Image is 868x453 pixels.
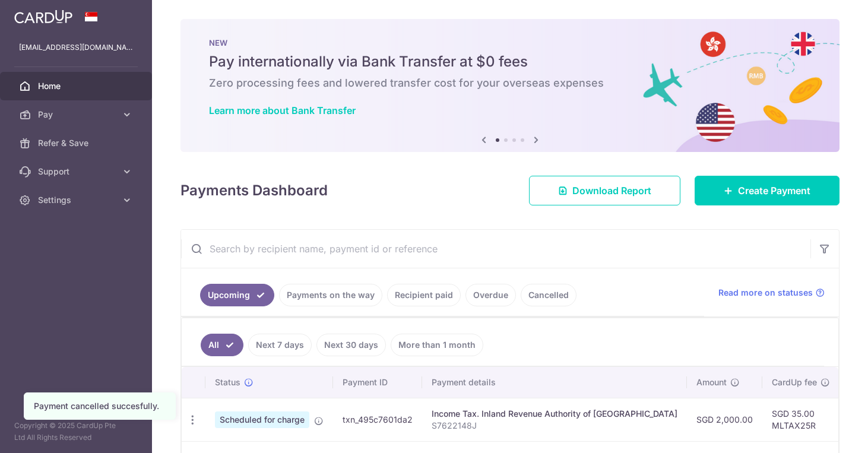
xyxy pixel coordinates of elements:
span: Scheduled for charge [215,411,309,428]
td: txn_495c7601da2 [333,398,422,441]
span: Refer & Save [38,137,116,149]
p: S7622148J [432,420,677,432]
span: Amount [696,376,727,388]
h6: Zero processing fees and lowered transfer cost for your overseas expenses [209,76,811,90]
td: SGD 2,000.00 [687,398,762,441]
span: Pay [38,109,116,121]
p: NEW [209,38,811,47]
a: Recipient paid [387,284,461,306]
a: Next 7 days [248,334,312,356]
h4: Payments Dashboard [180,180,328,201]
a: Upcoming [200,284,274,306]
a: Read more on statuses [718,287,825,299]
img: Bank transfer banner [180,19,840,152]
input: Search by recipient name, payment id or reference [181,230,810,268]
span: Settings [38,194,116,206]
a: More than 1 month [391,334,483,356]
span: Read more on statuses [718,287,813,299]
span: Download Report [572,183,651,198]
span: Create Payment [738,183,810,198]
a: Overdue [465,284,516,306]
span: Support [38,166,116,178]
a: Cancelled [521,284,576,306]
span: Status [215,376,240,388]
p: [EMAIL_ADDRESS][DOMAIN_NAME] [19,42,133,53]
a: Learn more about Bank Transfer [209,104,356,116]
a: Download Report [529,176,680,205]
th: Payment details [422,367,687,398]
span: CardUp fee [772,376,817,388]
a: Create Payment [695,176,840,205]
img: CardUp [14,9,72,24]
iframe: Opens a widget where you can find more information [791,417,856,447]
a: Payments on the way [279,284,382,306]
th: Payment ID [333,367,422,398]
td: SGD 35.00 MLTAX25R [762,398,840,441]
span: Home [38,80,116,92]
h5: Pay internationally via Bank Transfer at $0 fees [209,52,811,71]
a: Next 30 days [316,334,386,356]
div: Payment cancelled succesfully. [34,400,166,412]
div: Income Tax. Inland Revenue Authority of [GEOGRAPHIC_DATA] [432,408,677,420]
a: All [201,334,243,356]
